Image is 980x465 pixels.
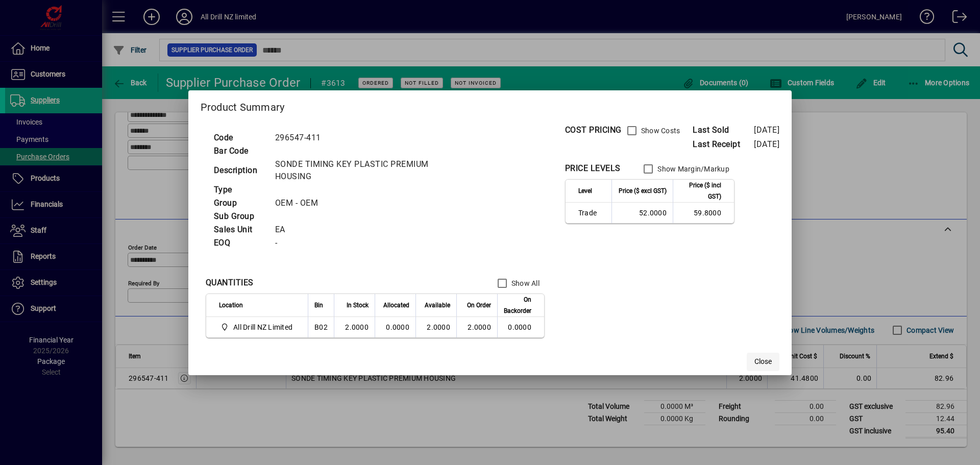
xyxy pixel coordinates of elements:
[270,197,456,210] td: OEM - OEM
[209,144,270,158] td: Bar Code
[270,158,456,183] td: SONDE TIMING KEY PLASTIC PREMIUM HOUSING
[639,126,680,136] label: Show Costs
[565,162,621,175] div: PRICE LEVELS
[754,139,779,149] span: [DATE]
[270,131,456,144] td: 296547-411
[578,208,605,218] span: Trade
[233,322,292,332] span: All Drill NZ Limited
[747,353,779,371] button: Close
[467,300,491,311] span: On Order
[504,294,531,316] span: On Backorder
[206,277,254,289] div: QUANTITIES
[314,300,323,311] span: Bin
[270,223,456,236] td: EA
[209,197,270,210] td: Group
[209,210,270,223] td: Sub Group
[219,300,243,311] span: Location
[188,90,792,120] h2: Product Summary
[308,317,334,337] td: B02
[219,321,297,333] span: All Drill NZ Limited
[383,300,409,311] span: Allocated
[209,158,270,183] td: Description
[619,185,667,197] span: Price ($ excl GST)
[578,185,592,197] span: Level
[209,223,270,236] td: Sales Unit
[209,183,270,197] td: Type
[673,203,734,223] td: 59.8000
[347,300,369,311] span: In Stock
[611,203,673,223] td: 52.0000
[468,323,491,331] span: 2.0000
[425,300,450,311] span: Available
[209,131,270,144] td: Code
[679,180,721,202] span: Price ($ incl GST)
[334,317,375,337] td: 2.0000
[209,236,270,250] td: EOQ
[754,356,772,367] span: Close
[509,278,540,288] label: Show All
[565,124,622,136] div: COST PRICING
[270,236,456,250] td: -
[693,138,754,151] span: Last Receipt
[375,317,415,337] td: 0.0000
[693,124,754,136] span: Last Sold
[415,317,456,337] td: 2.0000
[754,125,779,135] span: [DATE]
[655,164,729,174] label: Show Margin/Markup
[497,317,544,337] td: 0.0000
